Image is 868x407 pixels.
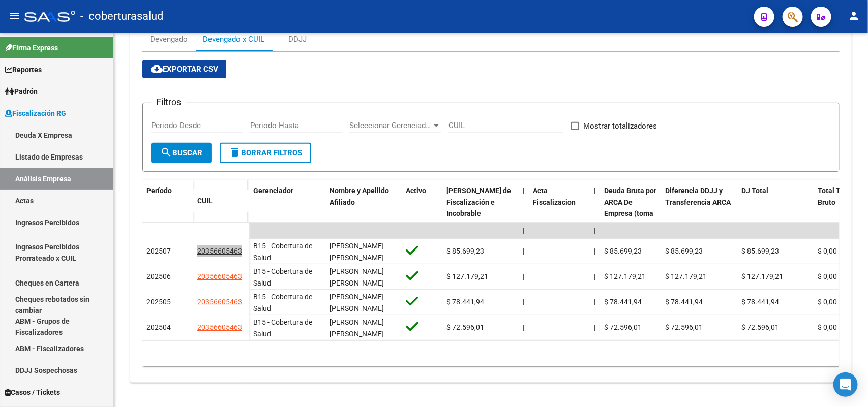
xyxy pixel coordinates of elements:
[523,323,524,331] span: |
[818,247,837,255] span: $ 0,00
[197,298,242,306] span: 20356605463
[594,226,596,234] span: |
[523,298,524,306] span: |
[741,186,768,195] span: DJ Total
[741,323,779,331] span: $ 72.596,01
[519,180,529,248] datatable-header-cell: |
[665,298,703,306] span: $ 78.441,94
[229,148,302,158] span: Borrar Filtros
[288,34,307,45] div: DDJJ
[594,298,595,306] span: |
[818,323,837,331] span: $ 0,00
[818,298,837,306] span: $ 0,00
[330,318,384,338] span: [PERSON_NAME] [PERSON_NAME]
[737,180,814,248] datatable-header-cell: DJ Total
[151,65,218,74] span: Exportar CSV
[594,323,595,331] span: |
[523,247,524,255] span: |
[604,247,642,255] span: $ 85.699,23
[197,272,242,280] span: 20356605463
[406,186,426,195] span: Activo
[594,186,596,195] span: |
[402,180,442,248] datatable-header-cell: Activo
[446,186,511,218] span: [PERSON_NAME] de Fiscalización e Incobrable
[529,180,590,248] datatable-header-cell: Acta Fiscalizacion
[193,190,249,212] datatable-header-cell: CUIL
[5,387,60,398] span: Casos / Tickets
[604,272,646,280] span: $ 127.179,21
[151,62,163,75] mat-icon: cloud_download
[604,186,656,241] span: Deuda Bruta por ARCA De Empresa (toma en cuenta todos los afiliados)
[197,197,213,205] span: CUIL
[5,108,66,119] span: Fiscalización RG
[160,148,202,158] span: Buscar
[583,120,657,132] span: Mostrar totalizadores
[142,60,226,78] button: Exportar CSV
[249,180,325,248] datatable-header-cell: Gerenciador
[80,5,163,27] span: - coberturasalud
[330,293,384,312] span: [PERSON_NAME] [PERSON_NAME]
[5,42,58,53] span: Firma Express
[594,272,595,280] span: |
[253,293,312,312] span: B15 - Cobertura de Salud
[151,95,186,109] h3: Filtros
[818,272,837,280] span: $ 0,00
[604,298,642,306] span: $ 78.441,94
[741,247,779,255] span: $ 85.699,23
[253,242,312,262] span: B15 - Cobertura de Salud
[253,267,312,287] span: B15 - Cobertura de Salud
[253,186,293,195] span: Gerenciador
[446,323,484,331] span: $ 72.596,01
[197,323,242,331] span: 20356605463
[160,146,172,159] mat-icon: search
[446,247,484,255] span: $ 85.699,23
[146,247,171,255] span: 202507
[661,180,737,248] datatable-header-cell: Diferencia DDJJ y Transferencia ARCA
[665,323,703,331] span: $ 72.596,01
[197,247,242,255] span: 20356605463
[446,298,484,306] span: $ 78.441,94
[150,34,188,45] div: Devengado
[146,298,171,306] span: 202505
[600,180,661,248] datatable-header-cell: Deuda Bruta por ARCA De Empresa (toma en cuenta todos los afiliados)
[5,86,38,97] span: Padrón
[665,247,703,255] span: $ 85.699,23
[741,272,783,280] span: $ 127.179,21
[523,226,525,234] span: |
[220,143,311,163] button: Borrar Filtros
[523,272,524,280] span: |
[349,121,432,130] span: Seleccionar Gerenciador
[151,143,212,163] button: Buscar
[741,298,779,306] span: $ 78.441,94
[604,323,642,331] span: $ 72.596,01
[442,180,519,248] datatable-header-cell: Deuda Bruta Neto de Fiscalización e Incobrable
[146,323,171,331] span: 202504
[203,34,264,45] div: Devengado x CUIL
[523,186,525,195] span: |
[229,146,241,159] mat-icon: delete
[330,186,389,206] span: Nombre y Apellido Afiliado
[330,242,384,262] span: [PERSON_NAME] [PERSON_NAME]
[533,186,576,206] span: Acta Fiscalizacion
[446,272,488,280] span: $ 127.179,21
[5,64,42,75] span: Reportes
[833,372,858,397] div: Open Intercom Messenger
[665,186,731,206] span: Diferencia DDJJ y Transferencia ARCA
[325,180,402,248] datatable-header-cell: Nombre y Apellido Afiliado
[8,10,20,22] mat-icon: menu
[848,10,860,22] mat-icon: person
[594,247,595,255] span: |
[253,318,312,338] span: B15 - Cobertura de Salud
[590,180,600,248] datatable-header-cell: |
[142,180,193,223] datatable-header-cell: Período
[665,272,707,280] span: $ 127.179,21
[146,272,171,280] span: 202506
[146,186,172,195] span: Período
[330,267,384,287] span: [PERSON_NAME] [PERSON_NAME]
